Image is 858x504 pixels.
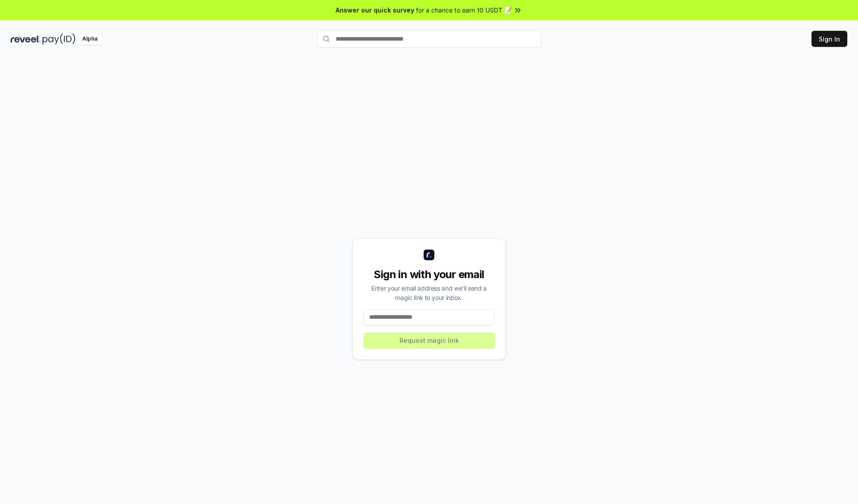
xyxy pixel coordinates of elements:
div: Alpha [77,33,102,45]
button: Sign In [812,31,847,47]
img: pay_id [42,33,76,45]
img: logo_small [424,250,434,260]
div: Sign in with your email [363,267,495,282]
span: for a chance to earn 10 USDT 📝 [416,5,512,15]
span: Answer our quick survey [336,5,414,15]
div: Enter your email address and we’ll send a magic link to your inbox. [363,283,495,302]
img: reveel_dark [11,33,41,45]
